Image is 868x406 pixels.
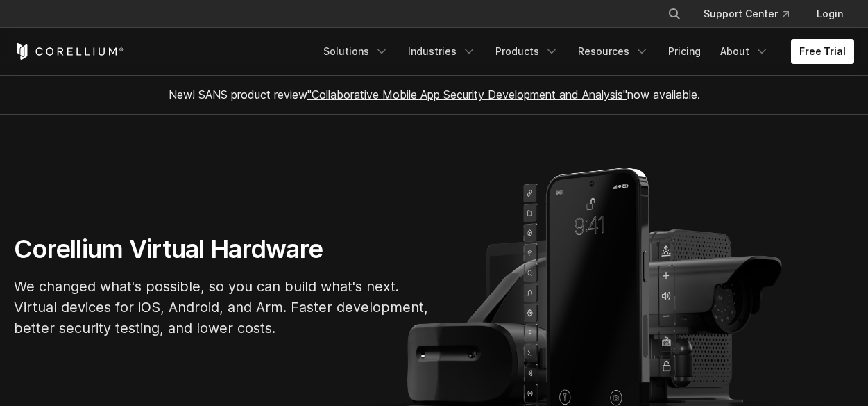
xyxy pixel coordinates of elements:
[660,39,709,64] a: Pricing
[651,1,854,26] div: Navigation Menu
[315,39,854,64] div: Navigation Menu
[14,43,124,60] a: Corellium Home
[315,39,397,64] a: Solutions
[14,234,430,265] h1: Corellium Virtual Hardware
[806,1,854,26] a: Login
[169,88,700,101] span: New! SANS product review now available.
[400,39,484,64] a: Industries
[487,39,567,64] a: Products
[14,276,430,339] p: We changed what's possible, so you can build what's next. Virtual devices for iOS, Android, and A...
[692,1,800,26] a: Support Center
[662,1,687,26] button: Search
[791,39,854,64] a: Free Trial
[712,39,777,64] a: About
[570,39,657,64] a: Resources
[307,88,627,101] a: "Collaborative Mobile App Security Development and Analysis"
